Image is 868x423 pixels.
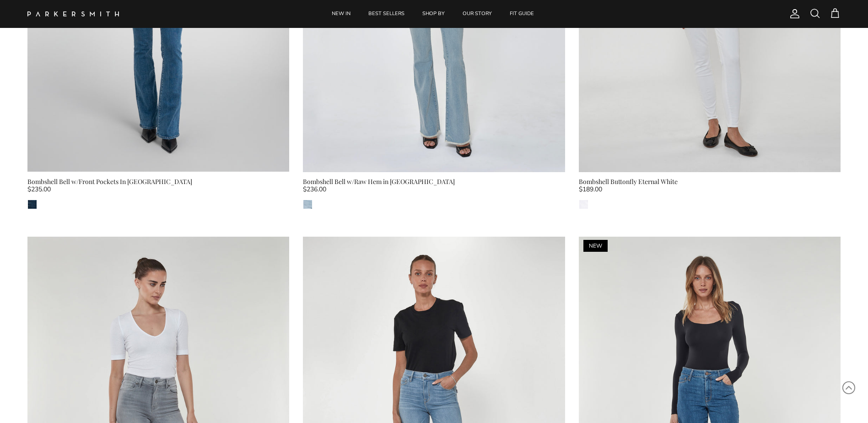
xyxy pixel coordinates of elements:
[27,184,51,195] span: $235.00
[579,200,588,209] img: Eternal White
[27,177,289,187] div: Bombshell Bell w/Front Pockets In [GEOGRAPHIC_DATA]
[303,177,565,187] div: Bombshell Bell w/Raw Hem in [GEOGRAPHIC_DATA]
[303,200,312,209] img: Malibu
[28,200,37,209] img: Pacific
[303,200,313,209] a: Malibu
[786,8,800,19] a: Account
[842,381,856,395] svg: Scroll to Top
[579,177,841,187] div: Bombshell Buttonfly Eternal White
[303,177,565,209] a: Bombshell Bell w/Raw Hem in [GEOGRAPHIC_DATA] $236.00 Malibu
[579,177,841,209] a: Bombshell Buttonfly Eternal White $189.00 Eternal White
[27,200,37,209] a: Pacific
[579,200,588,209] a: Eternal White
[27,177,289,209] a: Bombshell Bell w/Front Pockets In [GEOGRAPHIC_DATA] $235.00 Pacific
[27,11,119,16] img: Parker Smith
[303,184,326,195] span: $236.00
[579,184,602,195] span: $189.00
